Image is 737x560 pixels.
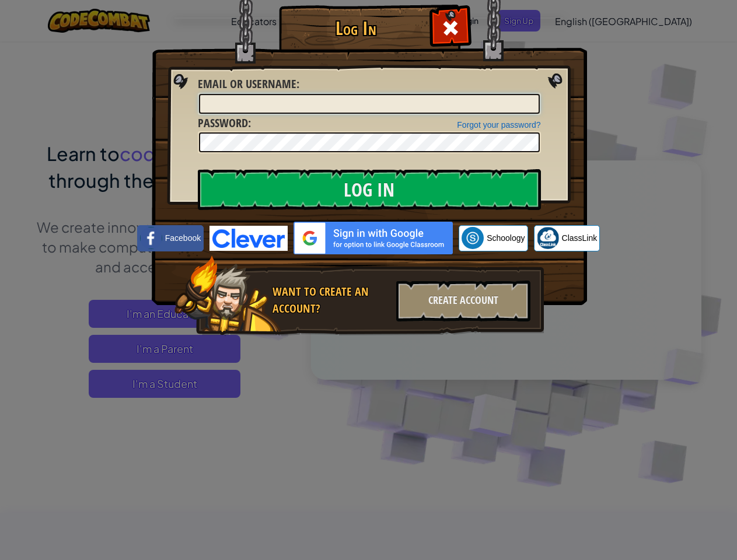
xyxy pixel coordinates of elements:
[198,76,296,92] span: Email or Username
[198,76,299,93] label: :
[140,227,162,249] img: facebook_small.png
[396,281,530,321] div: Create Account
[282,18,431,38] h1: Log In
[294,222,453,254] img: gplus_sso_button2.svg
[273,283,389,317] div: Want to create an account?
[487,232,525,244] span: Schoology
[209,226,288,251] img: clever-logo-blue.png
[457,120,540,129] a: Forgot your password?
[537,227,559,249] img: classlink-logo-small.png
[462,227,484,249] img: schoology.png
[165,232,201,244] span: Facebook
[198,115,251,132] label: :
[198,115,248,131] span: Password
[562,232,598,244] span: ClassLink
[198,169,541,210] input: Log In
